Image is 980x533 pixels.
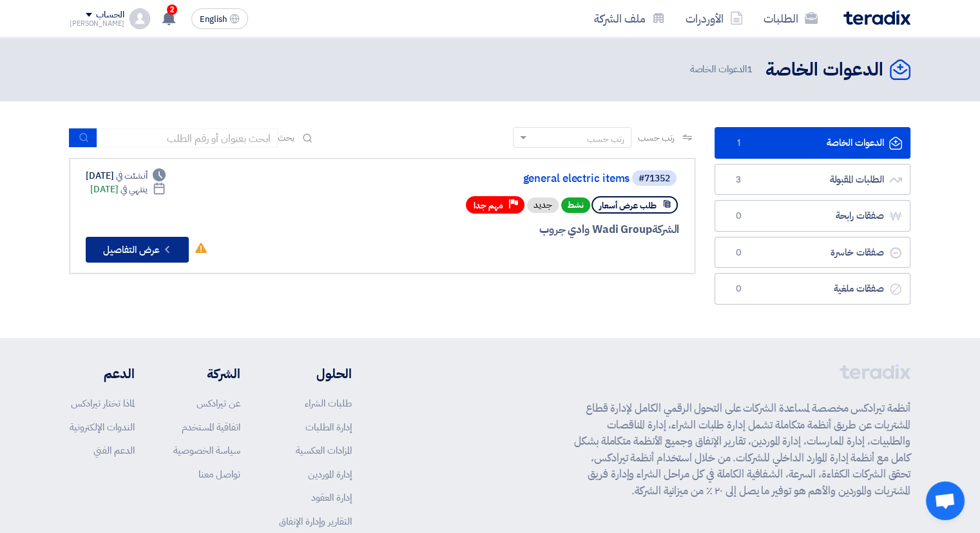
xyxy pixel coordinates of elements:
[278,131,294,145] span: بحث
[279,514,352,528] a: التقارير وإدارة الإنفاق
[731,174,746,186] span: 3
[753,3,828,34] a: الطلبات
[200,15,227,24] span: English
[369,221,679,238] div: Wadi Group وادي جروب
[70,420,135,434] a: الندوات الإلكترونية
[527,197,559,213] div: جديد
[474,199,503,212] span: مهم جدا
[173,364,240,383] li: الشركة
[198,467,240,481] a: تواصل معنا
[372,173,629,185] a: general electric items
[638,131,675,145] span: رتب حسب
[279,364,352,383] li: الحلول
[574,400,910,499] p: أنظمة تيرادكس مخصصة لمساعدة الشركات على التحول الرقمي الكامل لإدارة قطاع المشتريات عن طريق أنظمة ...
[116,169,147,183] span: أنشئت في
[305,396,352,410] a: طلبات الشراء
[311,490,352,505] a: إدارة العقود
[70,364,135,383] li: الدعم
[90,183,166,196] div: [DATE]
[305,420,352,434] a: إدارة الطلبات
[715,164,910,196] a: الطلبات المقبولة3
[97,128,278,148] input: ابحث بعنوان أو رقم الطلب
[120,183,147,196] span: ينتهي في
[561,197,590,213] span: نشط
[731,246,746,259] span: 0
[96,10,124,21] div: الحساب
[70,20,124,27] div: [PERSON_NAME]
[715,200,910,232] a: صفقات رابحة0
[765,57,883,83] h2: الدعوات الخاصة
[731,283,746,296] span: 0
[926,481,965,520] div: Open chat
[715,127,910,159] a: الدعوات الخاصة1
[173,443,240,458] a: سياسة الخصوصية
[308,467,352,481] a: إدارة الموردين
[689,62,755,77] span: الدعوات الخاصة
[130,8,150,29] img: profile_test.png
[191,8,248,29] button: English
[587,132,624,146] div: رتب حسب
[731,210,746,223] span: 0
[296,443,352,458] a: المزادات العكسية
[843,10,910,25] img: Teradix logo
[93,443,135,458] a: الدعم الفني
[675,3,753,34] a: الأوردرات
[182,420,240,434] a: اتفاقية المستخدم
[652,221,680,237] span: الشركة
[197,396,240,410] a: عن تيرادكس
[86,237,189,263] button: عرض التفاصيل
[747,62,753,76] span: 1
[599,199,657,212] span: طلب عرض أسعار
[715,273,910,305] a: صفقات ملغية0
[639,174,670,183] div: #71352
[584,3,675,34] a: ملف الشركة
[715,237,910,268] a: صفقات خاسرة0
[167,5,177,15] span: 2
[71,396,135,410] a: لماذا تختار تيرادكس
[86,169,166,183] div: [DATE]
[731,137,746,150] span: 1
